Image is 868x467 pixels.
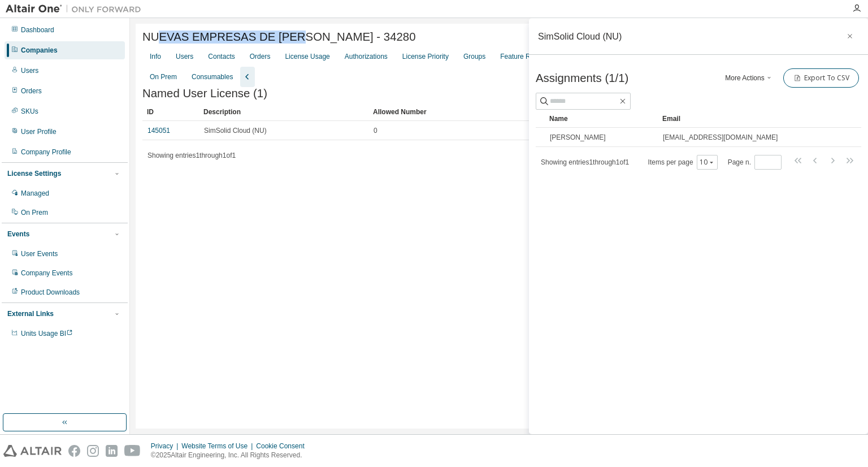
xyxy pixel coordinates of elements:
div: Contacts [208,52,235,61]
button: Export To CSV [783,68,859,88]
img: youtube.svg [124,445,141,457]
div: Authorizations [345,52,388,61]
div: On Prem [150,72,177,81]
a: 145051 [147,127,170,135]
button: 10 [700,158,715,167]
div: Allowed Number [373,103,824,121]
div: External Links [7,309,54,318]
div: Managed [21,189,49,198]
div: Name [549,110,653,128]
span: SimSolid Cloud (NU) [204,126,267,135]
span: Showing entries 1 through 1 of 1 [541,158,629,166]
div: Website Terms of Use [181,442,256,451]
div: License Settings [7,169,61,178]
div: Companies [21,46,58,55]
div: Company Events [21,269,72,278]
div: SimSolid Cloud (NU) [538,32,622,41]
div: Info [150,52,161,61]
span: Items per page [648,155,718,170]
img: Altair One [6,3,147,15]
div: Orders [21,87,42,96]
div: Description [203,103,364,121]
div: License Priority [402,52,449,61]
span: NUEVAS EMPRESAS DE [PERSON_NAME] - 34280 [142,31,416,44]
span: Named User License (1) [142,87,267,100]
span: Showing entries 1 through 1 of 1 [147,152,236,159]
div: Consumables [192,72,233,81]
img: altair_logo.svg [3,445,62,457]
span: Units Usage BI [21,330,73,338]
div: Company Profile [21,148,71,157]
div: Groups [463,52,485,61]
div: Email [662,110,839,128]
span: [EMAIL_ADDRESS][DOMAIN_NAME] [663,133,778,142]
div: Users [176,52,193,61]
p: © 2025 Altair Engineering, Inc. All Rights Reserved. [151,451,311,460]
button: More Actions [722,68,776,88]
div: On Prem [21,208,48,217]
div: Users [21,66,38,75]
img: linkedin.svg [106,445,118,457]
div: ID [147,103,194,121]
img: instagram.svg [87,445,99,457]
div: License Usage [285,52,329,61]
div: Orders [250,52,271,61]
div: Cookie Consent [256,442,311,451]
div: Events [7,230,29,239]
img: facebook.svg [68,445,80,457]
div: Dashboard [21,25,54,34]
div: User Events [21,249,58,258]
span: Assignments (1/1) [536,72,628,85]
div: Privacy [151,442,181,451]
div: Feature Restrictions [500,52,561,61]
div: SKUs [21,107,38,116]
span: Page n. [728,155,782,170]
div: User Profile [21,127,57,136]
div: Product Downloads [21,288,80,297]
span: [PERSON_NAME] [550,133,606,142]
span: 0 [374,126,377,135]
